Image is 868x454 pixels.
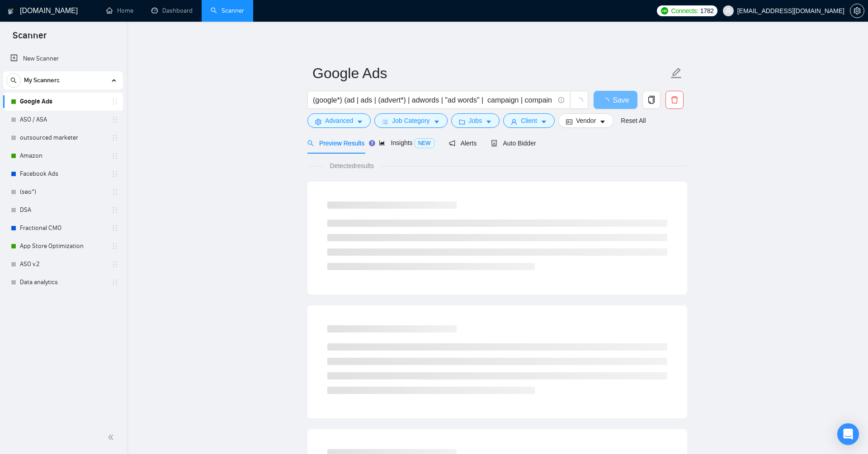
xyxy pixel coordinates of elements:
span: Preview Results [307,140,364,147]
span: holder [111,188,118,196]
a: outsourced marketer [20,129,106,147]
li: My Scanners [3,71,123,291]
span: caret-down [541,118,547,125]
a: (seo*) [20,183,106,201]
span: holder [111,225,118,232]
span: caret-down [357,118,363,125]
span: Vendor [576,116,596,126]
button: folderJobscaret-down [451,113,500,128]
button: copy [642,91,660,109]
a: Amazon [20,147,106,165]
span: loading [602,98,613,105]
a: Reset All [621,116,646,126]
span: setting [850,7,864,14]
a: setting [850,7,864,14]
span: idcard [566,118,572,125]
span: NEW [415,138,434,148]
a: dashboardDashboard [151,7,193,14]
span: holder [111,152,118,159]
span: 1782 [700,6,714,16]
span: double-left [108,433,117,442]
input: Scanner name... [312,62,669,84]
a: ASO / ASA [20,111,106,129]
span: caret-down [434,118,440,125]
span: Detected results [324,161,380,171]
span: Advanced [325,116,353,126]
span: Connects: [671,6,698,16]
a: DSA [20,201,106,219]
span: holder [111,243,118,250]
span: info-circle [558,97,564,103]
a: New Scanner [10,50,116,68]
span: delete [666,96,683,104]
button: Save [594,91,637,109]
a: Facebook Ads [20,165,106,183]
span: area-chart [379,140,385,146]
div: Open Intercom Messenger [837,423,859,445]
span: Insights [379,139,434,146]
span: loading [575,98,583,106]
span: holder [111,134,118,141]
a: searchScanner [211,7,244,14]
span: holder [111,170,118,178]
img: upwork-logo.png [661,7,668,14]
span: holder [111,261,118,268]
span: bars [382,118,388,125]
span: search [7,77,20,84]
a: homeHome [106,7,133,14]
span: caret-down [486,118,492,125]
div: Tooltip anchor [368,139,376,147]
a: Data analytics [20,273,106,291]
span: holder [111,116,118,123]
span: Jobs [469,116,482,126]
input: Search Freelance Jobs... [313,94,554,106]
span: Alerts [449,140,477,147]
button: setting [850,4,864,18]
span: Client [521,116,537,126]
span: copy [643,96,660,104]
span: robot [491,140,497,146]
span: search [307,140,314,146]
button: search [6,73,21,88]
a: ASO v.2 [20,255,106,273]
span: edit [670,67,682,79]
span: user [511,118,517,125]
span: user [725,8,731,14]
span: holder [111,279,118,286]
span: Auto Bidder [491,140,536,147]
button: settingAdvancedcaret-down [307,113,371,128]
span: setting [315,118,321,125]
button: barsJob Categorycaret-down [374,113,447,128]
a: App Store Optimization [20,237,106,255]
span: Save [613,94,629,106]
span: Scanner [5,29,54,48]
a: Google Ads [20,93,106,111]
span: folder [459,118,465,125]
span: holder [111,98,118,105]
button: idcardVendorcaret-down [558,113,613,128]
span: Job Category [392,116,429,126]
span: My Scanners [24,71,60,89]
button: userClientcaret-down [503,113,555,128]
a: Fractional CMO [20,219,106,237]
span: notification [449,140,455,146]
button: delete [665,91,684,109]
img: logo [8,4,14,19]
li: New Scanner [3,50,123,68]
span: caret-down [599,118,606,125]
span: holder [111,206,118,214]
